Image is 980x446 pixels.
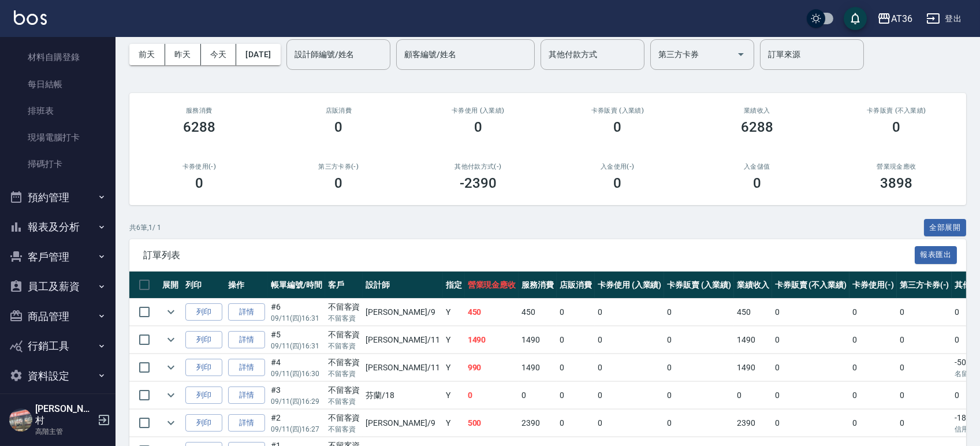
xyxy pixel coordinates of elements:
button: 資料設定 [5,361,111,391]
td: [PERSON_NAME] /9 [363,299,442,326]
button: save [844,7,867,30]
div: 不留客資 [328,329,360,341]
td: 990 [465,354,519,381]
th: 店販消費 [557,272,595,299]
h3: 0 [753,175,761,191]
a: 詳情 [228,331,265,349]
button: 預約管理 [5,183,111,213]
td: 0 [664,354,734,381]
td: 0 [519,382,557,409]
div: AT36 [891,12,912,26]
td: 450 [519,299,557,326]
h3: 服務消費 [143,107,255,114]
h2: 入金儲值 [701,163,813,170]
td: 1490 [734,326,772,354]
td: 0 [897,382,952,409]
button: [DATE] [236,44,280,65]
h3: 3898 [880,175,912,191]
button: expand row [162,359,180,376]
td: 0 [664,326,734,354]
th: 服務消費 [519,272,557,299]
td: 0 [664,299,734,326]
td: 1490 [519,326,557,354]
th: 客戶 [325,272,363,299]
td: 0 [557,410,595,437]
td: 0 [849,382,897,409]
a: 詳情 [228,414,265,432]
td: 450 [465,299,519,326]
th: 卡券使用 (入業績) [595,272,665,299]
div: 不留客資 [328,384,360,396]
td: 2390 [734,410,772,437]
h2: 卡券販賣 (入業績) [562,107,674,114]
button: 列印 [185,386,222,404]
div: 不留客資 [328,356,360,369]
h2: 卡券販賣 (不入業績) [841,107,953,114]
h2: 第三方卡券(-) [283,163,395,170]
button: 列印 [185,359,222,377]
td: Y [443,410,465,437]
td: 0 [849,326,897,354]
td: 0 [557,326,595,354]
th: 展開 [159,272,182,299]
td: 0 [595,410,665,437]
td: 0 [734,382,772,409]
button: 行銷工具 [5,331,111,361]
a: 現場電腦打卡 [5,124,111,151]
a: 掃碼打卡 [5,151,111,177]
td: 0 [772,326,849,354]
td: 0 [849,354,897,381]
th: 業績收入 [734,272,772,299]
button: 全部展開 [924,219,967,237]
td: 0 [772,354,849,381]
p: 共 6 筆, 1 / 1 [129,222,161,233]
h2: 營業現金應收 [841,163,953,170]
a: 詳情 [228,386,265,404]
td: 450 [734,299,772,326]
span: 訂單列表 [143,250,915,261]
th: 操作 [225,272,268,299]
h2: 店販消費 [283,107,395,114]
td: Y [443,299,465,326]
td: 0 [595,326,665,354]
td: Y [443,382,465,409]
h3: 0 [474,119,482,135]
td: 1490 [519,354,557,381]
td: 0 [772,382,849,409]
td: 2390 [519,410,557,437]
p: 不留客資 [328,313,360,324]
a: 排班表 [5,98,111,124]
button: 報表匯出 [915,246,957,264]
p: 不留客資 [328,424,360,434]
button: AT36 [873,7,917,31]
td: #3 [268,382,325,409]
p: 不留客資 [328,341,360,351]
div: 不留客資 [328,412,360,424]
p: 09/11 (四) 16:29 [271,396,322,407]
button: expand row [162,414,180,432]
button: 列印 [185,331,222,349]
h3: -2390 [460,175,497,191]
button: 商品管理 [5,302,111,332]
th: 帳單編號/時間 [268,272,325,299]
p: 不留客資 [328,396,360,407]
a: 材料自購登錄 [5,44,111,70]
td: Y [443,326,465,354]
td: [PERSON_NAME] /9 [363,410,442,437]
th: 卡券使用(-) [849,272,897,299]
th: 設計師 [363,272,442,299]
td: 0 [772,410,849,437]
td: 0 [772,299,849,326]
td: 0 [897,410,952,437]
h3: 0 [613,175,621,191]
p: 09/11 (四) 16:27 [271,424,322,434]
td: 0 [595,382,665,409]
p: 09/11 (四) 16:31 [271,341,322,351]
p: 不留客資 [328,369,360,379]
td: 0 [595,354,665,381]
button: expand row [162,303,180,321]
img: Logo [14,10,47,25]
a: 詳情 [228,359,265,377]
td: 0 [664,410,734,437]
p: 高階主管 [35,426,94,437]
